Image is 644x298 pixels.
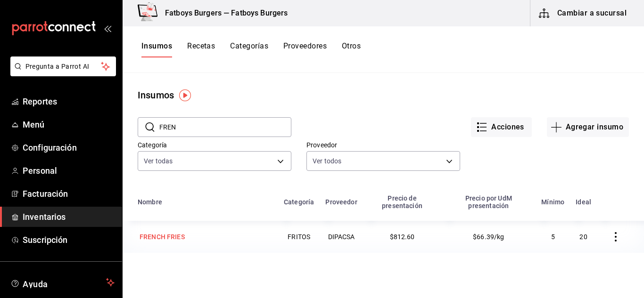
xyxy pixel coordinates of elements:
span: Suscripción [23,234,115,246]
td: FRITOS [278,221,320,253]
span: Inventarios [23,210,115,223]
span: Personal [23,164,115,177]
label: Proveedor [306,142,460,148]
span: Reportes [23,95,115,108]
button: Otros [342,41,361,57]
button: Pregunta a Parrot AI [10,56,116,76]
span: Ayuda [23,277,102,288]
button: open_drawer_menu [104,24,111,32]
button: Recetas [187,41,215,57]
div: Mínimo [541,198,564,206]
div: navigation tabs [141,41,361,57]
input: Buscar ID o nombre de insumo [159,118,291,137]
div: Precio por UdM presentación [447,194,530,209]
span: Pregunta a Parrot AI [25,62,101,72]
button: Insumos [141,41,172,57]
button: Proveedores [283,41,327,57]
button: Agregar insumo [547,117,629,137]
img: Tooltip marker [179,89,191,101]
div: Nombre [138,198,162,206]
span: Ver todos [313,156,341,166]
td: DIPACSA [320,221,363,253]
div: FRENCH FRIES [140,232,185,242]
span: 20 [579,233,587,241]
button: Acciones [471,117,532,137]
span: Menú [23,118,115,131]
div: Ideal [576,198,591,206]
button: Categorías [230,41,268,57]
label: Categoría [138,142,291,148]
div: Categoría [284,198,314,206]
div: Proveedor [325,198,357,206]
div: Precio de presentación [369,194,436,209]
h3: Fatboys Burgers — Fatboys Burgers [157,8,288,19]
span: $812.60 [390,233,415,241]
a: Pregunta a Parrot AI [7,68,116,78]
span: Ver todas [144,156,173,166]
span: $66.39/kg [473,233,504,241]
span: Facturación [23,187,115,200]
span: 5 [551,233,555,241]
div: Insumos [138,88,174,102]
span: Configuración [23,141,115,154]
